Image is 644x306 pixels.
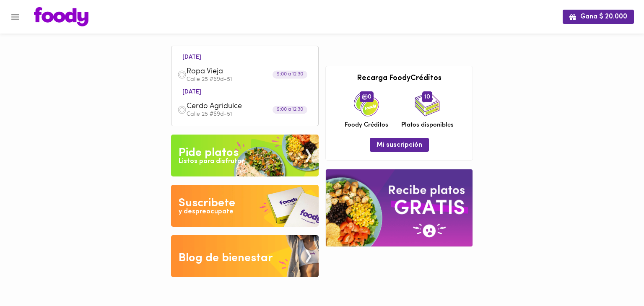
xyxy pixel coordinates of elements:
p: Calle 25 #69d-51 [187,112,312,117]
img: Disfruta bajar de peso [171,185,319,227]
button: Gana $ 20.000 [563,10,634,23]
div: Suscribete [179,195,235,212]
p: Calle 25 #69d-51 [187,77,312,83]
img: Pide un Platos [171,135,319,176]
span: Foody Créditos [345,121,388,130]
span: Platos disponibles [401,121,454,130]
button: Menu [5,7,26,27]
img: dish.png [177,70,187,79]
li: [DATE] [176,87,208,95]
div: Blog de bienestar [179,250,273,267]
div: y despreocupate [179,207,234,217]
span: Ropa Vieja [187,67,283,77]
div: 9:00 a 12:30 [273,71,307,79]
img: foody-creditos.png [362,94,368,100]
iframe: Messagebird Livechat Widget [595,257,636,298]
h3: Recarga FoodyCréditos [332,75,466,83]
img: icon_dishes.png [415,91,440,117]
span: 10 [422,91,432,102]
span: Mi suscripción [377,141,422,149]
div: 9:00 a 12:30 [273,106,307,114]
img: credits-package.png [354,91,379,117]
img: logo.png [34,7,88,26]
img: Blog de bienestar [171,235,319,277]
div: Pide platos [179,145,239,161]
img: referral-banner.png [326,169,473,246]
li: [DATE] [176,52,208,60]
span: 0 [360,91,374,102]
button: Mi suscripción [370,138,429,152]
img: dish.png [177,105,187,114]
span: Cerdo Agridulce [187,102,283,112]
span: Gana $ 20.000 [569,13,627,21]
div: Listos para disfrutar [179,157,244,166]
